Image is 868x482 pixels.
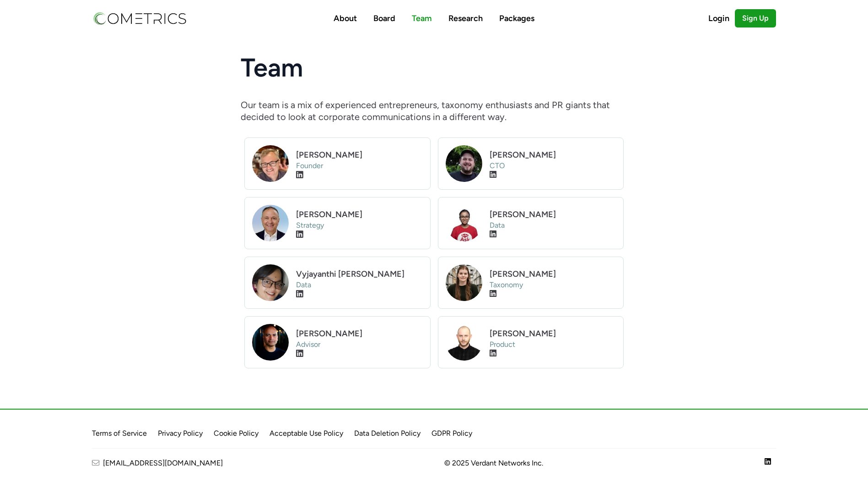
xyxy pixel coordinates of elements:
[92,11,187,26] img: Cometrics
[490,230,497,240] a: Visit LinkedIn profile
[334,13,357,23] a: About
[448,13,483,23] a: Research
[270,429,343,438] a: Acceptable Use Policy
[446,264,482,301] img: team
[490,340,616,350] p: Product
[296,221,423,230] p: Strategy
[490,170,497,180] a: Visit LinkedIn profile
[214,429,259,438] a: Cookie Policy
[252,264,289,301] img: team
[490,148,616,161] h2: [PERSON_NAME]
[296,148,423,161] h2: [PERSON_NAME]
[296,268,423,280] h2: Vyjayanthi [PERSON_NAME]
[499,13,534,23] a: Packages
[92,458,223,469] a: [EMAIL_ADDRESS][DOMAIN_NAME]
[446,205,482,241] img: team
[296,289,303,299] a: Visit LinkedIn profile
[241,55,627,81] h1: Team
[735,9,776,27] a: Sign Up
[241,99,627,123] p: Our team is a mix of experienced entrepreneurs, taxonomy enthusiasts and PR giants that decided t...
[158,429,203,438] a: Privacy Policy
[708,12,735,25] a: Login
[296,230,303,240] a: Visit LinkedIn profile
[431,429,472,438] a: GDPR Policy
[296,170,303,180] a: Visit LinkedIn profile
[296,280,423,290] p: Data
[765,458,771,469] a: Visit our company LinkedIn page
[373,13,395,23] a: Board
[296,161,423,171] p: Founder
[296,208,423,221] h2: [PERSON_NAME]
[252,324,289,361] img: team
[490,327,616,340] h2: [PERSON_NAME]
[490,268,616,280] h2: [PERSON_NAME]
[446,324,482,361] img: team
[252,205,289,241] img: team
[296,349,303,359] a: Visit LinkedIn profile
[444,458,543,469] span: © 2025 Verdant Networks Inc.
[296,327,423,340] h2: [PERSON_NAME]
[92,429,147,438] a: Terms of Service
[490,349,497,359] a: Visit LinkedIn profile
[490,161,616,171] p: CTO
[252,145,289,182] img: team
[490,280,616,290] p: Taxonomy
[296,340,423,350] p: Advisor
[446,145,482,182] img: team
[490,221,616,230] p: Data
[412,13,432,23] a: Team
[490,208,616,221] h2: [PERSON_NAME]
[354,429,421,438] a: Data Deletion Policy
[490,289,497,299] a: Visit LinkedIn profile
